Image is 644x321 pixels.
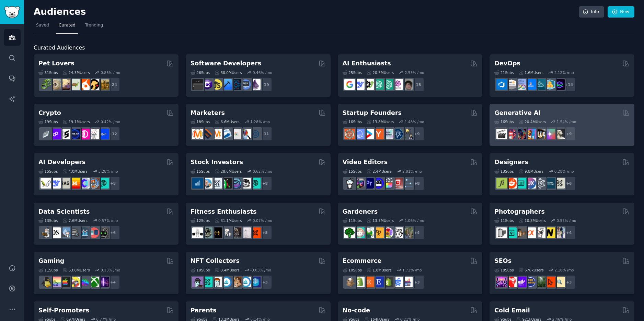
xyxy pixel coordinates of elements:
img: analytics [79,227,90,238]
img: OnlineMarketing [250,129,261,139]
img: PetAdvice [89,79,99,90]
img: dogbreed [98,79,109,90]
h2: Generative AI [494,109,541,117]
img: aws_cdk [544,79,555,90]
img: OpenseaMarket [240,277,251,287]
img: AWS_Certified_Experts [506,79,517,90]
div: + 8 [106,176,120,191]
div: + 6 [106,225,120,240]
div: + 9 [562,127,576,141]
h2: Audiences [34,7,579,18]
img: swingtrading [240,178,251,189]
div: 1.28 % /mo [250,119,270,124]
div: 0.42 % /mo [101,119,120,124]
img: Rag [60,178,70,189]
img: typography [496,178,507,189]
h2: Pet Lovers [38,59,74,68]
img: OpenSourceAI [79,178,90,189]
a: Curated [56,20,78,34]
div: 11 Sub s [38,268,58,272]
img: technicalanalysis [250,178,261,189]
img: Emailmarketing [221,129,232,139]
div: + 3 [410,275,424,289]
img: succulents [354,227,365,238]
h2: Fitness Enthusiasts [191,207,257,216]
h2: Stock Investors [191,158,243,167]
div: 2.01 % /mo [402,169,422,174]
div: 9.8M Users [519,169,544,174]
img: flowers [383,227,393,238]
img: canon [535,227,545,238]
img: personaltraining [250,227,261,238]
h2: Gardeners [343,207,378,216]
img: dropship [344,277,355,287]
div: 24.3M Users [62,70,90,75]
a: Info [579,6,604,18]
img: reviewmyshopify [383,277,393,287]
img: learnjavascript [211,79,222,90]
img: OpenSeaNFT [221,277,232,287]
img: CozyGamers [50,277,61,287]
div: 3.4M Users [215,268,240,272]
img: ballpython [50,79,61,90]
img: LangChain [41,178,51,189]
img: ArtificalIntelligence [402,79,413,90]
div: 28.6M Users [215,169,242,174]
img: chatgpt_prompts_ [383,79,393,90]
img: DeepSeek [50,178,61,189]
img: weightroom [221,227,232,238]
img: GoogleGeminiAI [344,79,355,90]
img: linux_gaming [41,277,51,287]
div: 1.6M Users [519,70,544,75]
h2: Marketers [191,109,225,117]
img: ValueInvesting [202,178,212,189]
img: MachineLearning [41,227,51,238]
img: iOSProgramming [221,79,232,90]
div: + 19 [258,77,272,92]
div: + 4 [106,275,120,289]
img: streetphotography [506,227,517,238]
h2: Cold Email [494,306,530,315]
img: GardeningUK [373,227,384,238]
div: 16 Sub s [343,119,362,124]
div: 31.1M Users [215,218,242,223]
div: 10 Sub s [494,268,514,272]
img: UXDesign [525,178,536,189]
img: AskMarketing [211,129,222,139]
div: 1.06 % /mo [405,218,424,223]
img: NFTExchange [192,277,203,287]
div: 15 Sub s [191,169,210,174]
img: OpenAIDev [392,79,403,90]
div: 7.6M Users [62,218,88,223]
img: editors [354,178,365,189]
div: 1.8M Users [367,268,392,272]
div: 53.0M Users [62,268,90,272]
img: workout [211,227,222,238]
h2: AI Developers [38,158,85,167]
div: 1.72 % /mo [402,268,422,272]
div: 25 Sub s [343,70,362,75]
img: growmybusiness [402,129,413,139]
div: 0.62 % /mo [253,169,272,174]
h2: Startup Founders [343,109,402,117]
h2: Gaming [38,257,64,265]
h2: Software Developers [191,59,261,68]
div: + 12 [106,127,120,141]
h2: Data Scientists [38,207,90,216]
img: finalcutpro [383,178,393,189]
img: dalle2 [506,129,517,139]
div: 13.7M Users [367,218,394,223]
img: ethfinance [41,129,51,139]
a: New [608,6,634,18]
img: learndesign [544,178,555,189]
img: content_marketing [192,129,203,139]
div: 10 Sub s [191,268,210,272]
div: + 4 [562,225,576,240]
img: NFTmarket [211,277,222,287]
img: StocksAndTrading [231,178,241,189]
span: Saved [36,22,49,29]
div: 19.1M Users [62,119,90,124]
img: googleads [231,129,241,139]
img: software [192,79,203,90]
img: defiblockchain [79,129,90,139]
